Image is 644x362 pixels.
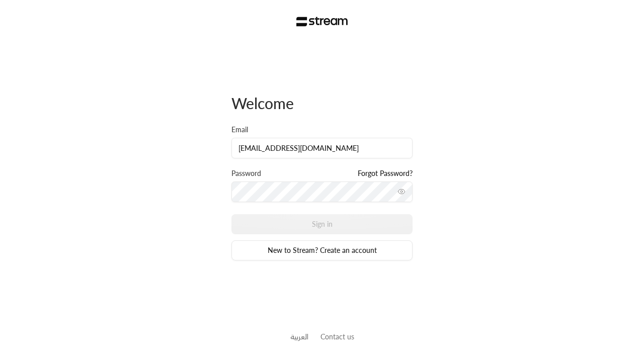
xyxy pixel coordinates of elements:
[393,184,410,200] button: toggle password visibility
[290,327,308,346] a: العربية
[320,332,354,341] a: Contact us
[296,17,348,27] img: Stream Logo
[231,168,261,178] label: Password
[320,331,354,342] button: Contact us
[231,125,248,135] label: Email
[231,240,413,260] a: New to Stream? Create an account
[231,94,294,112] span: Welcome
[358,168,413,178] a: Forgot Password?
